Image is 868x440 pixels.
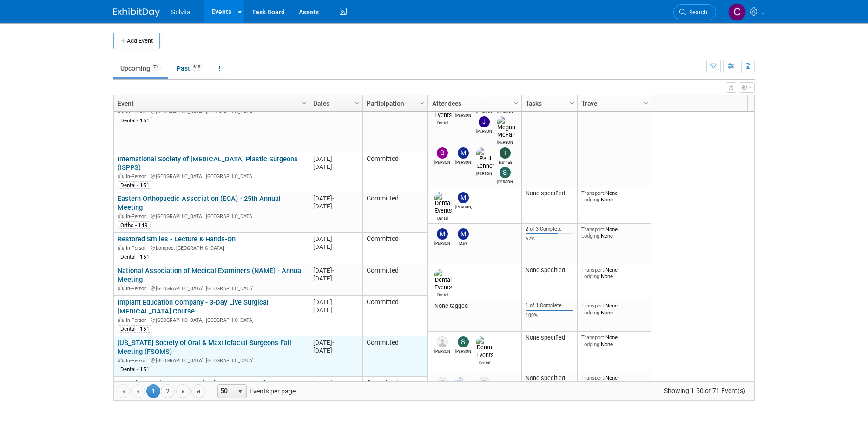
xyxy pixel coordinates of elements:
span: 1 [146,384,160,398]
span: Transport: [581,267,605,273]
div: [DATE] [313,379,358,387]
div: Sharon Smith [497,178,513,184]
img: In-Person Event [118,245,124,250]
td: Committed [362,336,427,377]
img: Dental Events [455,377,473,399]
div: [DATE] [313,202,358,210]
span: Go to the next page [179,388,187,395]
span: Transport: [581,374,605,381]
a: 2 [161,384,175,398]
button: Add Event [113,33,160,49]
div: [GEOGRAPHIC_DATA], [GEOGRAPHIC_DATA] [118,316,305,324]
div: [DATE] [313,235,358,243]
div: [DATE] [313,306,358,314]
div: None specified [526,190,574,197]
img: Matt Stanton [437,228,448,240]
div: Matthew Burns [455,159,472,165]
span: Go to the last page [195,388,202,395]
span: Lodging: [581,196,601,203]
img: Cindy Miller [728,3,746,21]
div: [DATE] [313,243,358,251]
span: In-Person [126,358,150,364]
div: [DATE] [313,163,358,171]
img: In-Person Event [118,317,124,322]
a: Participation [367,95,421,111]
a: Travel [581,95,645,111]
img: In-Person Event [118,213,124,218]
a: Go to the previous page [131,384,145,398]
div: Dental Events [434,214,451,220]
div: Ryan Brateris [455,112,472,118]
div: None specified [526,374,574,382]
div: Dental - 151 [118,181,152,189]
span: Column Settings [300,100,308,107]
a: Column Settings [299,95,309,109]
div: None None [581,302,648,316]
a: Event [118,95,303,111]
div: None specified [526,334,574,341]
span: Lodging: [581,233,601,239]
a: Column Settings [512,95,522,109]
a: National Association of Medical Examiners (NAME) - Annual Meeting [118,267,303,284]
div: [DATE] [313,298,358,306]
span: 50 [218,385,234,398]
td: Committed [362,377,427,408]
div: Dental Events [434,291,451,297]
span: In-Person [126,317,150,323]
span: Go to the first page [119,388,127,395]
div: Jeremy Northcutt [476,127,493,133]
div: None None [581,226,648,240]
span: In-Person [126,286,150,292]
a: Tasks [526,95,571,111]
span: Showing 1-50 of 71 Event(s) [656,384,754,397]
div: [GEOGRAPHIC_DATA], [GEOGRAPHIC_DATA] [118,284,305,292]
a: Eastern Orthopaedic Association (EOA) - 25th Annual Meeting [118,194,281,212]
div: Matt Stanton [434,240,451,246]
a: Dental XP Webinar ~ Featuring [PERSON_NAME] [PERSON_NAME] [118,379,265,396]
img: Brandon Woods [437,147,448,159]
div: [GEOGRAPHIC_DATA], [GEOGRAPHIC_DATA] [118,172,305,180]
div: None None [581,334,648,347]
a: Go to the first page [116,384,130,398]
a: Column Settings [567,95,578,109]
span: select [237,388,244,395]
div: None None [581,267,648,280]
div: [GEOGRAPHIC_DATA], [GEOGRAPHIC_DATA] [118,356,305,364]
div: [DATE] [313,274,358,282]
img: Chip Shafer [437,377,448,388]
div: 2 of 3 Complete [526,226,574,233]
img: Mark Cassani [458,228,469,240]
img: In-Person Event [118,173,124,178]
span: - [332,155,334,162]
td: Committed [362,192,427,233]
a: Past618 [170,60,210,77]
img: Carlos Martinez [479,377,490,388]
img: Dental Events [434,269,452,291]
a: Attendees [432,95,515,111]
a: [US_STATE] Society of Oral & Maxillofacial Surgeons Fall Meeting (FSOMS) [118,339,291,356]
div: Dental Events [434,119,451,125]
div: None None [581,190,648,203]
img: In-Person Event [118,109,124,113]
div: Dental - 151 [118,325,152,333]
img: In-Person Event [118,358,124,362]
a: Dates [313,95,356,111]
img: Scott Campbell [458,336,469,347]
span: Transport: [581,226,605,233]
div: 67% [526,236,574,242]
img: Matthew Burns [458,192,469,203]
img: Tiannah Halcomb [500,147,511,159]
span: 71 [151,64,161,71]
td: Committed [362,87,427,152]
td: Committed [362,264,427,296]
div: None None [581,374,648,388]
img: Sharon Smith [500,167,511,178]
div: Tiannah Halcomb [497,159,513,165]
div: Ortho - 149 [118,221,151,229]
span: - [332,195,334,202]
span: Search [686,9,707,16]
span: Transport: [581,190,605,196]
span: Transport: [581,302,605,309]
div: None specified [526,267,574,274]
img: Dental Events [476,336,494,359]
